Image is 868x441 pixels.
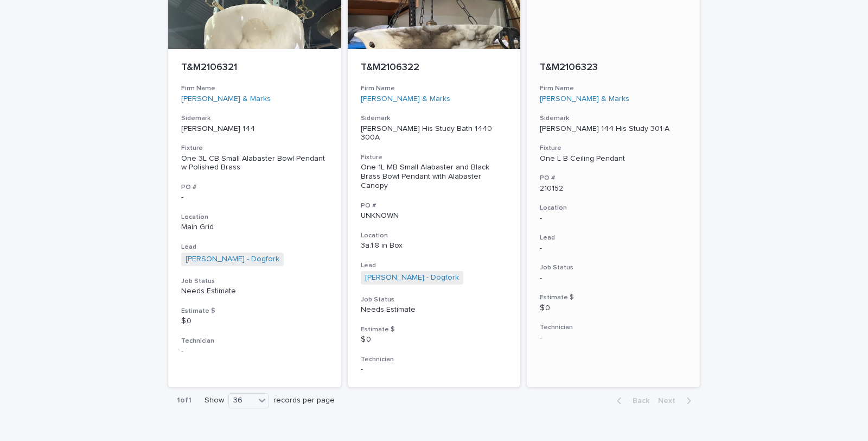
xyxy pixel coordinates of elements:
button: Next [654,396,700,406]
h3: Fixture [540,144,687,153]
h3: Technician [181,337,328,345]
a: [PERSON_NAME] & Marks [181,94,271,104]
h3: Location [540,204,687,212]
h3: Lead [361,261,508,270]
a: [PERSON_NAME] & Marks [540,94,629,104]
p: $ 0 [361,335,508,344]
button: Back [608,396,654,406]
div: 36 [229,395,255,406]
p: T&M2106321 [181,62,328,74]
p: - [361,365,508,374]
h3: Lead [181,243,328,251]
div: One L B Ceiling Pendant [540,154,687,163]
p: Main Grid [181,223,328,232]
h3: PO # [181,183,328,192]
p: Show [205,396,224,405]
p: records per page [273,396,335,405]
h3: Firm Name [361,84,508,93]
p: Needs Estimate [361,305,508,314]
p: 210152 [540,184,687,193]
p: Needs Estimate [181,287,328,296]
div: One 1L MB Small Alabaster and Black Brass Bowl Pendant with Alabaster Canopy [361,163,508,190]
p: [PERSON_NAME] His Study Bath 1440 300A [361,124,508,143]
h3: Fixture [181,144,328,153]
p: - [540,244,687,253]
p: - [540,333,687,343]
p: $ 0 [540,304,687,313]
h3: PO # [540,174,687,182]
div: One 3L CB Small Alabaster Bowl Pendant w Polished Brass [181,154,328,173]
p: - [540,214,687,223]
h3: Job Status [361,295,508,304]
h3: Job Status [181,277,328,286]
h3: Technician [540,323,687,332]
h3: Job Status [540,263,687,272]
h3: Technician [361,355,508,364]
p: T&M2106323 [540,62,687,74]
h3: Sidemark [181,114,328,123]
p: [PERSON_NAME] 144 [181,124,328,134]
h3: Fixture [361,153,508,162]
h3: Firm Name [181,84,328,93]
h3: Estimate $ [540,293,687,302]
h3: PO # [361,201,508,210]
h3: Sidemark [540,114,687,123]
p: T&M2106322 [361,62,508,74]
p: 1 of 1 [168,387,200,414]
p: 3a.1.8 in Box [361,241,508,250]
p: - [540,274,687,283]
a: [PERSON_NAME] - Dogfork [186,255,279,264]
p: - [181,346,328,356]
h3: Firm Name [540,84,687,93]
p: UNKNOWN [361,211,508,220]
span: Back [626,397,649,405]
h3: Location [181,213,328,222]
span: Next [658,397,682,405]
p: [PERSON_NAME] 144 His Study 301-A [540,124,687,134]
h3: Estimate $ [361,325,508,334]
a: [PERSON_NAME] - Dogfork [365,273,459,282]
h3: Location [361,231,508,240]
a: [PERSON_NAME] & Marks [361,94,450,104]
p: - [181,193,328,202]
h3: Sidemark [361,114,508,123]
h3: Estimate $ [181,307,328,316]
p: $ 0 [181,317,328,326]
h3: Lead [540,234,687,242]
